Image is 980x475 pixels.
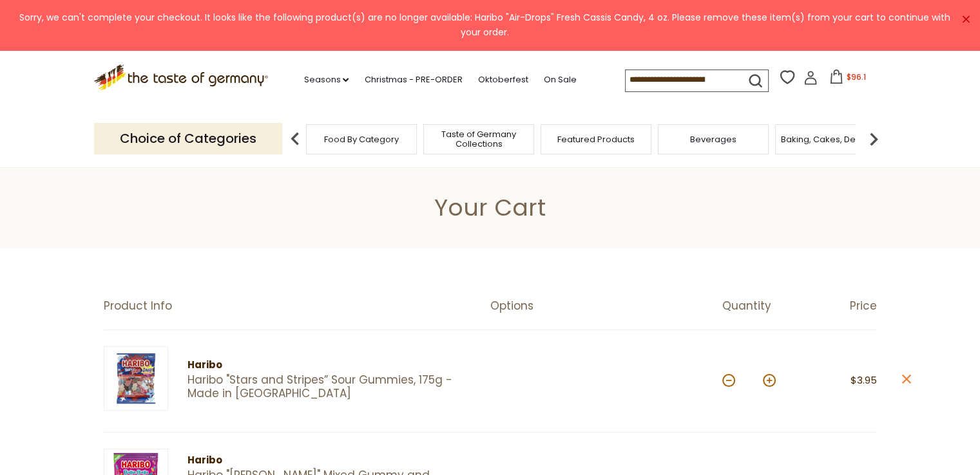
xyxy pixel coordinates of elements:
[690,135,736,144] a: Beverages
[557,135,635,144] a: Featured Products
[94,123,282,154] p: Choice of Categories
[187,452,468,469] div: Haribo
[104,346,168,411] img: Haribo Stars and Stripes
[861,126,887,152] img: next arrow
[40,193,940,222] h1: Your Cart
[820,70,875,89] button: $96.1
[962,15,970,23] a: ×
[282,126,308,152] img: previous arrow
[800,299,877,313] div: Price
[187,357,468,373] div: Haribo
[324,135,399,144] a: Food By Category
[543,73,576,87] a: On Sale
[490,299,722,313] div: Options
[104,299,490,313] div: Product Info
[10,10,959,41] div: Sorry, we can't complete your checkout. It looks like the following product(s) are no longer avai...
[722,299,800,313] div: Quantity
[781,135,881,144] a: Baking, Cakes, Desserts
[303,73,349,87] a: Seasons
[850,373,877,387] span: $3.95
[477,73,528,87] a: Oktoberfest
[364,73,462,87] a: Christmas - PRE-ORDER
[187,373,468,401] a: Haribo "Stars and Stripes” Sour Gummies, 175g - Made in [GEOGRAPHIC_DATA]
[846,71,865,82] span: $96.1
[427,129,530,149] a: Taste of Germany Collections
